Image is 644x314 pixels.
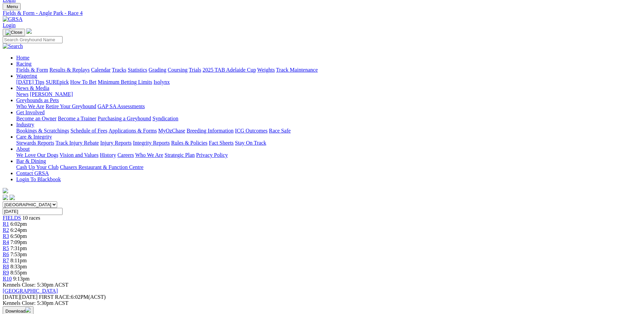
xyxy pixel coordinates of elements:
a: Applications & Forms [109,128,157,134]
span: Menu [7,4,18,9]
a: R1 [3,221,9,227]
span: 6:24pm [10,227,27,233]
a: Wagering [16,73,37,79]
a: News [16,91,28,97]
a: Vision and Values [59,152,98,158]
a: Get Involved [16,110,45,115]
a: Greyhounds as Pets [16,97,59,103]
input: Search [3,36,63,43]
a: Breeding Information [187,128,234,134]
a: Grading [149,67,166,73]
div: About [16,152,641,158]
a: Track Maintenance [276,67,318,73]
a: Industry [16,122,34,127]
a: Privacy Policy [196,152,228,158]
a: Fields & Form [16,67,48,73]
a: 2025 TAB Adelaide Cup [202,67,256,73]
a: R5 [3,245,9,251]
a: R10 [3,276,12,282]
a: Isolynx [153,79,170,85]
a: Track Injury Rebate [55,140,99,146]
a: R2 [3,227,9,233]
input: Select date [3,208,63,215]
div: Get Involved [16,116,641,122]
img: Close [5,30,22,35]
div: Wagering [16,79,641,85]
div: Bar & Dining [16,164,641,170]
a: Who We Are [135,152,163,158]
a: Tracks [112,67,126,73]
span: 7:09pm [10,239,27,245]
a: R8 [3,264,9,269]
a: Stewards Reports [16,140,54,146]
a: Rules & Policies [171,140,208,146]
img: facebook.svg [3,195,8,200]
a: MyOzChase [158,128,185,134]
div: Kennels Close: 5:30pm ACST [3,300,641,306]
img: Search [3,43,23,49]
a: Schedule of Fees [70,128,107,134]
img: logo-grsa-white.png [3,188,8,193]
a: Care & Integrity [16,134,52,140]
a: Chasers Restaurant & Function Centre [60,164,143,170]
a: News & Media [16,85,49,91]
a: Trials [189,67,201,73]
span: [DATE] [3,294,20,300]
img: twitter.svg [9,195,15,200]
a: Race Safe [269,128,290,134]
a: ICG Outcomes [235,128,267,134]
a: Retire Your Greyhound [46,103,96,109]
a: How To Bet [70,79,97,85]
a: Purchasing a Greyhound [98,116,151,121]
img: logo-grsa-white.png [26,28,32,34]
a: R3 [3,233,9,239]
a: About [16,146,30,152]
div: Greyhounds as Pets [16,103,641,110]
div: Care & Integrity [16,140,641,146]
span: 6:02pm [10,221,27,227]
a: SUREpick [46,79,69,85]
span: Kennels Close: 5:30pm ACST [3,282,68,288]
a: Stay On Track [235,140,266,146]
span: 8:55pm [10,270,27,275]
a: [DATE] Tips [16,79,44,85]
div: News & Media [16,91,641,97]
a: GAP SA Assessments [98,103,145,109]
a: Syndication [152,116,178,121]
a: Home [16,55,29,61]
a: Injury Reports [100,140,132,146]
a: Login To Blackbook [16,176,61,182]
a: [PERSON_NAME] [30,91,73,97]
span: 7:31pm [10,245,27,251]
button: Toggle navigation [3,29,25,36]
a: Integrity Reports [133,140,170,146]
a: FIELDS [3,215,21,221]
a: R9 [3,270,9,275]
a: [GEOGRAPHIC_DATA] [3,288,58,294]
a: Contact GRSA [16,170,49,176]
a: Calendar [91,67,111,73]
a: Strategic Plan [165,152,195,158]
a: Fields & Form - Angle Park - Race 4 [3,10,641,16]
div: Industry [16,128,641,134]
a: Fact Sheets [209,140,234,146]
a: Weights [257,67,275,73]
a: Login [3,22,16,28]
span: 8:11pm [10,258,27,263]
span: [DATE] [3,294,38,300]
span: FIRST RACE: [39,294,71,300]
a: Results & Replays [49,67,90,73]
span: 6:02PM(ACST) [39,294,106,300]
a: Who We Are [16,103,44,109]
a: R4 [3,239,9,245]
a: We Love Our Dogs [16,152,58,158]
